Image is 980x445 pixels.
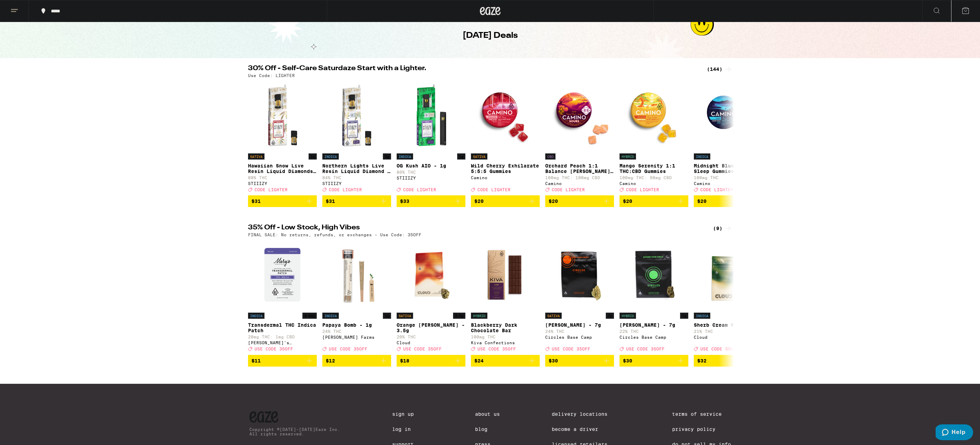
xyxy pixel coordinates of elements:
[471,313,487,319] p: HYBRID
[471,81,540,195] a: Open page for Wild Cherry Exhilarate 5:5:5 Gummies from Camino
[620,81,688,150] img: Camino - Mango Serenity 1:1 THC:CBD Gummies
[477,347,516,351] span: USE CODE 35OFF
[302,313,317,319] p: 0.02g
[400,358,409,363] span: $18
[397,81,465,150] img: STIIIZY - OG Kush AIO - 1g
[400,198,409,204] span: $33
[397,355,465,367] button: Add to bag
[255,347,293,351] span: USE CODE 35OFF
[475,411,500,417] a: About Us
[471,175,540,180] div: Camino
[397,170,465,174] p: 86% THC
[322,81,391,195] a: Open page for Northern Lights Live Resin Liquid Diamond - 1g from STIIIZY
[552,347,590,351] span: USE CODE 35OFF
[471,340,540,345] div: Kiva Confections
[620,181,688,186] div: Camino
[397,153,413,160] p: INDICA
[545,81,614,195] a: Open page for Orchard Peach 1:1 Balance Sours Gummies from Camino
[397,335,465,339] p: 20% THC
[549,198,558,204] span: $20
[620,163,688,174] p: Mango Serenity 1:1 THC:CBD Gummies
[620,195,688,207] button: Add to bag
[248,73,295,78] p: Use Code: LIGHTER
[397,340,465,345] div: Cloud
[397,313,413,319] p: SATIVA
[697,358,707,363] span: $32
[322,335,391,339] div: [PERSON_NAME] Farms
[620,355,688,367] button: Add to bag
[248,313,265,319] p: INDICA
[248,224,699,232] h2: 35% Off - Low Stock, High Vibes
[322,313,339,319] p: INDICA
[471,153,487,160] p: SATIVA
[545,240,614,309] img: Circles Base Camp - Hella Jelly - 7g
[694,329,763,334] p: 21% THC
[397,240,465,309] img: Cloud - Orange Runtz - 3.5g
[322,175,391,180] p: 84% THC
[248,232,421,237] p: FINAL SALE: No returns, refunds, or exchanges - Use Code: 35OFF
[623,358,632,363] span: $30
[545,329,614,334] p: 24% THC
[694,240,763,309] img: Cloud - Sherb Cream Pie - 7g
[545,153,556,160] p: CBD
[326,198,335,204] span: $31
[545,181,614,186] div: Camino
[471,195,540,207] button: Add to bag
[694,81,763,195] a: Open page for Midnight Blueberry 5:1 Sleep Gummies from Camino
[397,322,465,333] p: Orange [PERSON_NAME] - 3.5g
[694,163,763,174] p: Midnight Blueberry 5:1 Sleep Gummies
[545,313,562,319] p: SATIVA
[248,240,317,355] a: Open page for Transdermal THC Indica Patch from Mary's Medicinals
[322,163,391,174] p: Northern Lights Live Resin Liquid Diamond - 1g
[606,313,614,319] p: 7g
[552,411,620,417] a: Delivery Locations
[322,329,391,334] p: 24% THC
[694,240,763,355] a: Open page for Sherb Cream Pie - 7g from Cloud
[707,65,732,73] div: (144)
[248,153,265,160] p: SATIVA
[322,81,391,150] img: STIIIZY - Northern Lights Live Resin Liquid Diamond - 1g
[251,198,261,204] span: $31
[545,335,614,339] div: Circles Base Camp
[694,313,710,319] p: INDICA
[697,198,707,204] span: $20
[248,181,317,186] div: STIIIZY
[392,411,423,417] a: Sign Up
[471,81,540,150] img: Camino - Wild Cherry Exhilarate 5:5:5 Gummies
[255,187,288,192] span: CODE LIGHTER
[471,322,540,333] p: Blackberry Dark Chocolate Bar
[322,195,391,207] button: Add to bag
[694,153,710,160] p: INDICA
[694,81,763,150] img: Camino - Midnight Blueberry 5:1 Sleep Gummies
[620,329,688,334] p: 22% THC
[694,335,763,339] div: Cloud
[672,426,731,432] a: Privacy Policy
[471,335,540,339] p: 100mg THC
[680,313,688,319] p: 7g
[620,335,688,339] div: Circles Base Camp
[694,175,763,180] p: 100mg THC
[248,81,317,195] a: Open page for Hawaiian Snow Live Resin Liquid Diamonds - 1g from STIIIZY
[620,313,636,319] p: HYBRID
[694,195,763,207] button: Add to bag
[471,240,540,355] a: Open page for Blackberry Dark Chocolate Bar from Kiva Confections
[463,30,518,42] h1: [DATE] Deals
[545,81,614,150] img: Camino - Orchard Peach 1:1 Balance Sours Gummies
[457,153,465,160] p: 1g
[477,187,510,192] span: CODE LIGHTER
[397,240,465,355] a: Open page for Orange Runtz - 3.5g from Cloud
[403,347,442,351] span: USE CODE 35OFF
[700,347,739,351] span: USE CODE 35OFF
[545,195,614,207] button: Add to bag
[397,195,465,207] button: Add to bag
[545,163,614,174] p: Orchard Peach 1:1 Balance [PERSON_NAME] Gummies
[545,240,614,355] a: Open page for Hella Jelly - 7g from Circles Base Camp
[248,81,317,150] img: STIIIZY - Hawaiian Snow Live Resin Liquid Diamonds - 1g
[474,198,484,204] span: $20
[626,187,659,192] span: CODE LIGHTER
[249,427,340,436] p: Copyright © [DATE]-[DATE] Eaze Inc. All rights reserved.
[248,335,317,339] p: 20mg THC: 1mg CBD
[700,187,733,192] span: CODE LIGHTER
[392,426,423,432] a: Log In
[471,240,540,309] img: Kiva Confections - Blackberry Dark Chocolate Bar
